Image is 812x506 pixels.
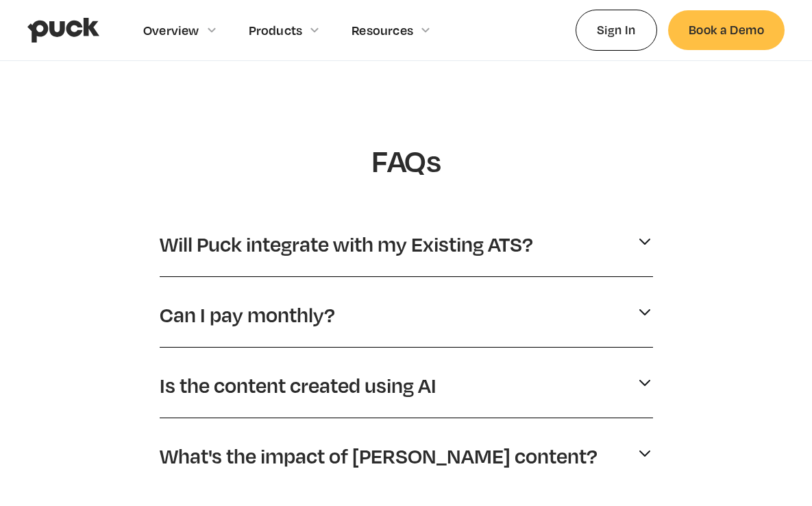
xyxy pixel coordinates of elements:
[143,23,199,38] div: Overview
[249,23,303,38] div: Products
[160,231,533,257] p: Will Puck integrate with my Existing ATS?
[668,10,785,49] a: Book a Demo
[352,23,413,38] div: Resources
[576,10,657,50] a: Sign In
[160,372,436,398] p: Is the content created using AI
[160,302,335,328] p: Can I pay monthly?
[184,143,629,179] h1: FAQs
[160,443,598,469] p: What's the impact of [PERSON_NAME] content?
